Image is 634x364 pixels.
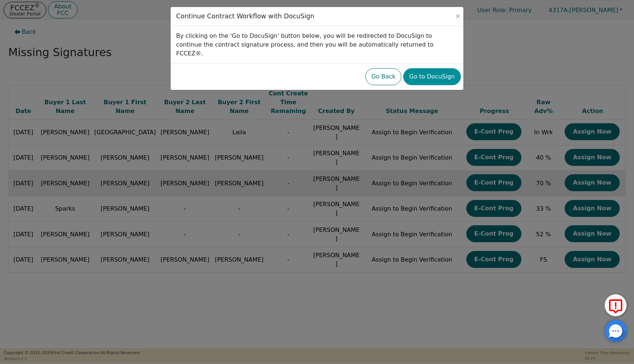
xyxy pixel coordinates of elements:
[403,68,460,85] button: Go to DocuSign
[176,12,314,20] h3: Continue Contract Workflow with DocuSign
[176,32,458,58] p: By clicking on the 'Go to DocuSign' button below, you will be redirected to DocuSign to continue ...
[605,294,627,316] button: Report Error to FCC
[365,68,401,85] button: Go Back
[454,12,462,20] button: Close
